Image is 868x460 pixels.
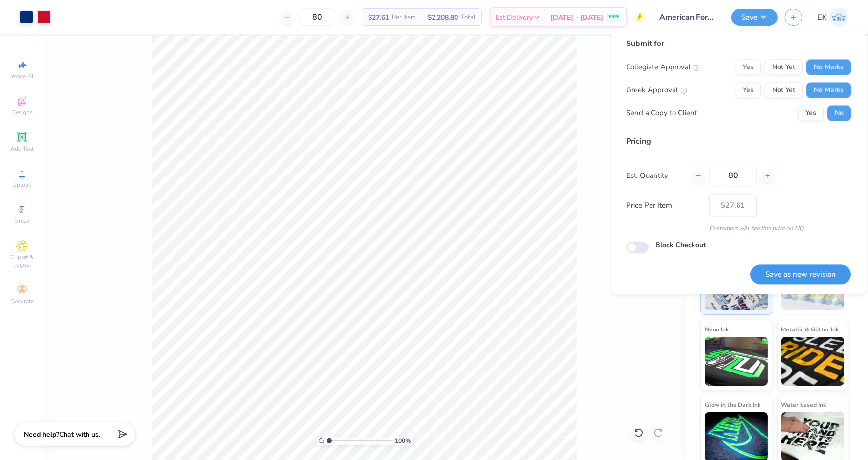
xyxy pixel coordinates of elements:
[781,399,826,410] span: Water based Ink
[798,106,824,121] button: Yes
[818,12,827,23] span: EK
[736,83,761,98] button: Yes
[652,7,724,27] input: Untitled Design
[731,9,778,26] button: Save
[626,136,851,148] div: Pricing
[395,437,411,445] span: 100 %
[781,324,839,334] span: Metallic & Glitter Ink
[765,83,803,98] button: Not Yet
[609,14,619,21] span: FREE
[11,109,33,116] span: Designs
[298,8,336,26] input: – –
[705,399,760,410] span: Glow in the Dark Ink
[5,253,39,269] span: Clipart & logos
[626,38,851,50] div: Submit for
[626,200,702,211] label: Price Per Item
[705,337,768,386] img: Neon Ink
[750,264,851,285] button: Save as new revision
[12,181,32,189] span: Upload
[368,12,389,22] span: $27.61
[392,12,416,22] span: Per Item
[705,324,729,334] span: Neon Ink
[11,72,34,80] span: Image AI
[829,8,848,27] img: Emily Klevan
[736,60,761,75] button: Yes
[655,241,706,251] label: Block Checkout
[818,8,848,27] a: EK
[10,297,34,305] span: Decorate
[626,85,687,96] div: Greek Approval
[626,224,851,233] div: Customers will see this price on HQ.
[626,62,700,73] div: Collegiate Approval
[765,60,803,75] button: Not Yet
[496,12,533,22] span: Est. Delivery
[626,170,684,181] label: Est. Quantity
[806,83,851,98] button: No Marks
[428,12,458,22] span: $2,208.80
[59,430,100,439] span: Chat with us.
[550,12,603,22] span: [DATE] - [DATE]
[10,145,34,153] span: Add Text
[827,106,851,121] button: No
[806,60,851,75] button: No Marks
[15,217,30,225] span: Greek
[461,12,476,22] span: Total
[24,430,59,439] strong: Need help?
[709,165,757,187] input: – –
[781,337,845,386] img: Metallic & Glitter Ink
[626,108,697,119] div: Send a Copy to Client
